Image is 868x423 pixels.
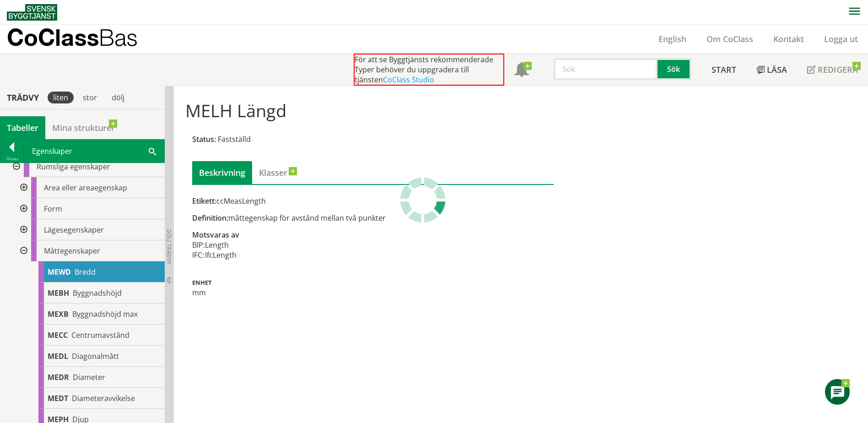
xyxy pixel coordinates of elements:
a: CoClassBas [7,25,157,53]
h1: MELH Längd [185,100,748,120]
a: Om CoClass [696,33,763,44]
div: Egenskaper [24,140,164,163]
span: Måttegenskaper [44,246,100,256]
span: MEDL [48,351,68,361]
div: Tillbaka [0,155,23,163]
span: Rumsliga egenskaper [37,162,110,172]
span: Form [44,204,62,214]
span: MECC [48,330,68,340]
span: Fastställd [218,134,251,144]
span: MEBH [48,288,69,298]
a: Logga ut [814,33,868,44]
span: Motsvaras av [192,230,239,240]
div: Beskrivning [192,161,252,184]
span: Lägesegenskaper [44,225,104,235]
input: Sök [554,58,658,80]
span: Dölj trädvy [165,229,173,265]
span: MEDT [48,393,68,403]
img: Svensk Byggtjänst [7,4,57,21]
span: Bas [99,24,138,51]
div: För att se Byggtjänsts rekommenderade Typer behöver du uppgradera till tjänsten [354,54,504,86]
td: IFC: [192,250,205,260]
span: MEWD [48,267,71,277]
span: Centrumavstånd [71,330,129,340]
span: MEXB [48,309,69,319]
span: Definition: [192,213,228,223]
a: Mina strukturer [45,116,122,139]
div: Enhet [192,277,554,286]
span: Diameteravvikelse [72,393,135,403]
img: Laddar [400,177,446,223]
a: Kontakt [763,33,814,44]
div: ccMeasLength [192,196,554,206]
span: Byggnadshöjd max [72,309,138,319]
div: mm [192,287,554,298]
span: Area eller areaegenskap [44,183,127,193]
div: dölj [106,92,130,103]
span: Redigera [818,64,858,75]
span: MEDR [48,372,69,382]
a: CoClass Studio [383,75,434,85]
span: Etikett: [192,196,216,206]
a: English [648,33,696,44]
button: Sök [658,58,691,80]
span: Bredd [75,267,96,277]
div: liten [48,92,74,103]
a: Start [701,54,746,86]
div: stor [77,92,102,103]
div: måttegenskap för avstånd mellan två punkter [192,213,554,223]
span: Byggnadshöjd [73,288,122,298]
span: Diameter [73,372,105,382]
span: Notifikationer [514,63,529,78]
td: BIP: [192,240,205,250]
a: Läsa [746,54,797,86]
span: Sök i tabellen [149,146,156,156]
p: CoClass [7,32,138,43]
span: Start [712,64,736,75]
td: IfcLength [205,250,237,260]
span: Läsa [767,64,787,75]
a: Redigera [797,54,868,86]
span: Status: [192,134,216,144]
span: Diagonalmått [72,351,119,361]
div: Trädvy [2,92,44,103]
a: Klasser [252,161,294,184]
td: Length [205,240,237,250]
